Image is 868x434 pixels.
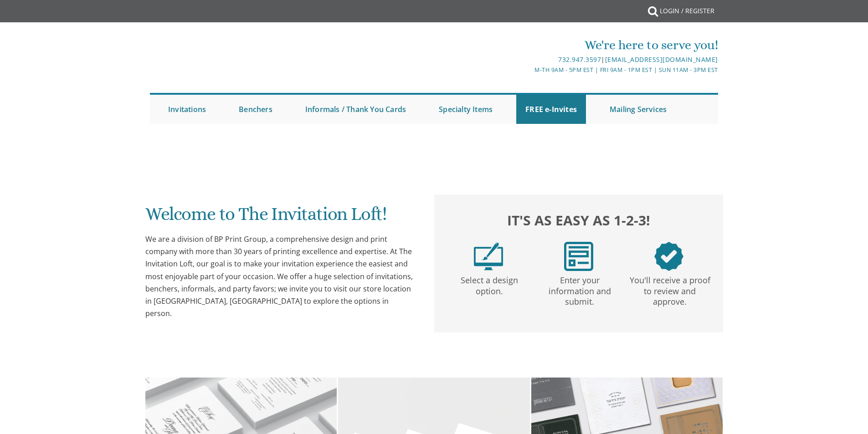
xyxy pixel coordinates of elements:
[145,204,416,231] h1: Welcome to The Invitation Loft!
[536,271,623,307] p: Enter your information and submit.
[159,95,215,124] a: Invitations
[474,242,503,271] img: step1.png
[145,233,416,320] div: We are a division of BP Print Group, a comprehensive design and print company with more than 30 y...
[516,95,586,124] a: FREE e-Invites
[340,36,718,54] div: We're here to serve you!
[446,271,533,297] p: Select a design option.
[605,55,718,64] a: [EMAIL_ADDRESS][DOMAIN_NAME]
[340,54,718,65] div: |
[654,242,683,271] img: step3.png
[430,95,502,124] a: Specialty Items
[443,210,714,230] h2: It's as easy as 1-2-3!
[558,55,601,64] a: 732.947.3597
[230,95,282,124] a: Benchers
[296,95,415,124] a: Informals / Thank You Cards
[340,65,718,75] div: M-Th 9am - 5pm EST | Fri 9am - 1pm EST | Sun 11am - 3pm EST
[627,271,713,307] p: You'll receive a proof to review and approve.
[601,95,676,124] a: Mailing Services
[564,242,593,271] img: step2.png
